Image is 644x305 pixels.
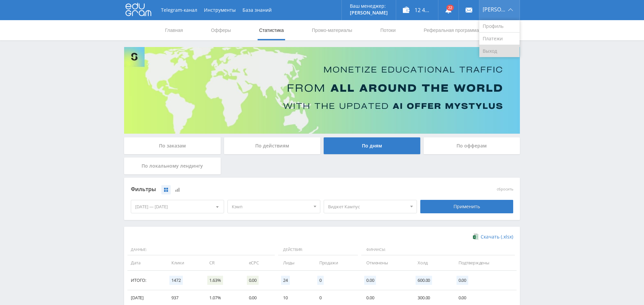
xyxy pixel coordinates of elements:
span: 0 [317,276,324,285]
span: Скачать (.xlsx) [481,234,513,239]
p: Ваш менеджер: [350,3,388,9]
td: CR [203,255,242,270]
span: 600.00 [416,276,432,285]
td: Дата [127,255,165,270]
span: Виджет Кампус [328,200,407,213]
td: eCPC [242,255,277,270]
a: Платежи [479,33,520,45]
a: Скачать (.xlsx) [473,233,513,240]
a: Офферы [210,20,232,40]
span: 0.00 [247,276,259,285]
img: Banner [124,47,520,134]
div: По локальному лендингу [124,158,221,174]
a: Профиль [479,20,520,33]
span: 24 [281,276,290,285]
span: 0.00 [457,276,468,285]
td: Продажи [313,255,360,270]
div: По дням [324,137,420,154]
button: сбросить [497,187,513,191]
p: [PERSON_NAME] [350,10,388,15]
span: 1.63% [207,276,223,285]
span: Финансы: [361,244,515,256]
span: [PERSON_NAME] [483,7,506,12]
div: Применить [420,200,514,213]
span: Кэмп [232,200,310,213]
a: Статистика [258,20,284,40]
td: Холд [411,255,451,270]
span: Данные: [127,244,275,256]
a: Промо-материалы [311,20,353,40]
a: Выход [479,45,520,57]
span: Действия: [278,244,358,256]
td: Отменены [360,255,411,270]
td: Итого: [127,271,165,290]
td: Лиды [276,255,312,270]
div: По офферам [424,137,520,154]
td: Подтверждены [452,255,517,270]
div: [DATE] — [DATE] [131,200,224,213]
td: Клики [165,255,203,270]
img: xlsx [473,233,479,240]
a: Главная [164,20,183,40]
a: Потоки [380,20,396,40]
span: 1472 [169,276,182,285]
div: По действиям [224,137,321,154]
div: По заказам [124,137,221,154]
span: 0.00 [364,276,376,285]
a: Реферальная программа [423,20,480,40]
div: Фильтры [131,184,417,194]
